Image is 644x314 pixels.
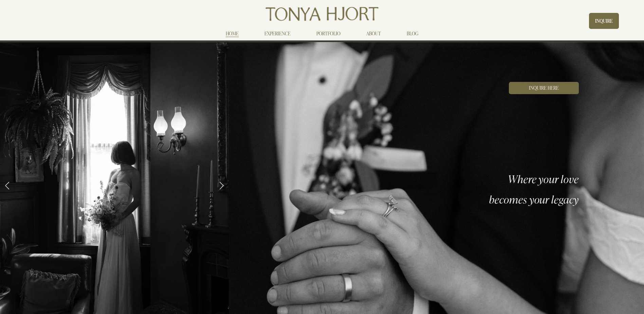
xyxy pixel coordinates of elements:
a: EXPERIENCE [264,29,291,37]
a: INQUIRE HERE [509,82,579,94]
a: BLOG [407,29,418,37]
a: INQUIRE [589,13,619,29]
a: Next Slide [214,175,229,195]
h3: Where your love [392,174,579,185]
a: ABOUT [366,29,381,37]
a: PORTFOLIO [316,29,341,37]
h3: becomes your legacy [392,194,579,205]
img: Tonya Hjort [264,4,380,23]
a: HOME [226,29,239,37]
